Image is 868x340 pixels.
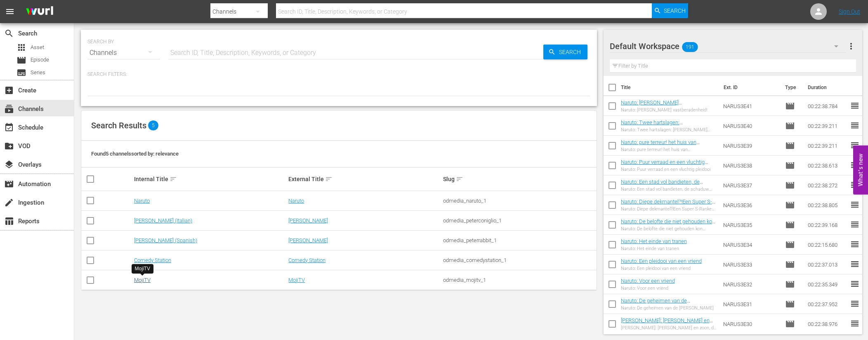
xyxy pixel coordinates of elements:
span: Episode [17,55,26,65]
span: sort [456,175,463,183]
span: Search [4,28,14,38]
div: Naruto: Diepe dekmantel?!Een Super S-Ranked missie! [621,206,717,212]
td: 00:22:39.168 [804,215,850,235]
span: Episode [31,56,49,64]
a: Naruto: Een pleidooi van een vriend [621,258,702,264]
p: Search Filters: [87,71,590,78]
a: Naruto: Puur verraad en een vluchtig pleidooi [621,159,708,171]
span: Episode [785,260,795,269]
span: reorder [850,200,860,210]
div: Naruto: Een stad vol bandieten, de schaduw van de Fuma Clan [621,187,717,192]
span: reorder [850,101,860,111]
div: Naruto: pure terreur! het huis van [PERSON_NAME]! [621,147,717,152]
a: Naruto: De geheimen van de [PERSON_NAME] [621,297,690,310]
td: 00:22:39.211 [804,136,850,156]
div: Internal Title [134,174,286,184]
td: NARUS3E39 [720,136,782,156]
span: more_vert [846,41,856,51]
a: [PERSON_NAME] [288,217,328,224]
div: odmedia_naruto_1 [443,198,595,204]
a: Naruto: Een stad vol bandieten, de schaduw van de Fuma Clan [621,179,703,191]
span: Episode [785,299,795,309]
td: 00:22:37.013 [804,255,850,274]
a: Naruto: Het einde van tranen [621,238,687,244]
div: Default Workspace [610,35,847,58]
a: Naruto: Twee hartslagen: [PERSON_NAME] valkuil [621,119,683,132]
span: Asset [31,43,44,52]
span: reorder [850,279,860,289]
button: Open Feedback Widget [853,146,868,195]
div: External Title [288,174,441,184]
td: 00:22:35.349 [804,274,850,294]
td: 00:22:37.952 [804,294,850,314]
a: Naruto: Diepe dekmantel?!Een Super S-Ranked missie! [621,198,715,211]
td: NARUS3E30 [720,314,782,334]
span: VOD [4,141,14,151]
td: NARUS3E38 [720,156,782,175]
div: Naruto: Een pleidooi van een vriend [621,266,702,271]
div: Naruto: Twee hartslagen: [PERSON_NAME] valkuil [621,127,717,132]
span: Episode [785,319,795,329]
td: 00:22:39.211 [804,116,850,136]
span: reorder [850,259,860,269]
td: NARUS3E32 [720,274,782,294]
button: Search [652,3,688,18]
span: Episode [785,141,795,151]
td: NARUS3E33 [720,255,782,274]
span: Episode [785,121,795,131]
td: NARUS3E37 [720,175,782,195]
td: 00:22:38.805 [804,195,850,215]
img: ans4CAIJ8jUAAAAAAAAAAAAAAAAAAAAAAAAgQb4GAAAAAAAAAAAAAAAAAAAAAAAAJMjXAAAAAAAAAAAAAAAAAAAAAAAAgAT5G... [20,2,59,21]
span: sort [170,175,177,183]
th: Title [621,76,719,99]
a: MojiTV [288,277,305,283]
span: Search [664,3,686,18]
td: 00:22:15.680 [804,235,850,255]
a: [PERSON_NAME]: [PERSON_NAME] en zoon, de gebroken kroon [621,317,713,330]
a: Comedy Station [134,257,171,263]
span: subscriptions [4,104,14,114]
span: Search Results [91,120,146,130]
a: [PERSON_NAME] (Italian) [134,217,192,224]
div: Slug [443,174,595,184]
span: reorder [850,120,860,130]
span: Series [31,68,45,77]
a: [PERSON_NAME] (Spanish) [134,237,197,243]
td: 00:22:38.976 [804,314,850,334]
span: Episode [785,200,795,210]
td: 00:22:38.613 [804,156,850,175]
button: Search [543,45,587,59]
div: Naruto: Voor een vriend [621,286,675,291]
div: Channels [87,41,160,64]
span: reorder [850,299,860,309]
td: NARUS3E34 [720,235,782,255]
span: Episode [785,240,795,250]
a: Naruto [288,198,304,204]
button: more_vert [846,36,856,56]
div: Naruto: Het einde van tranen [621,246,687,251]
td: NARUS3E35 [720,215,782,235]
th: Duration [803,76,852,99]
span: Schedule [4,123,14,132]
span: Automation [4,179,14,189]
th: Ext. ID [719,76,780,99]
td: NARUS3E36 [720,195,782,215]
div: Naruto: Puur verraad en een vluchtig pleidooi [621,167,717,172]
div: [PERSON_NAME]: [PERSON_NAME] en zoon, de gebroken kroon [621,325,717,331]
a: Naruto: Voor een vriend [621,278,675,284]
span: Episode [785,279,795,289]
td: 00:22:38.784 [804,96,850,116]
span: Asset [17,42,26,52]
span: Ingestion [4,198,14,208]
span: reorder [850,220,860,229]
span: 191 [682,38,698,56]
div: MojiTV [135,265,150,272]
span: Episode [785,180,795,190]
span: reorder [850,140,860,150]
a: Naruto: [PERSON_NAME] vastberadenheid! [621,99,682,112]
span: Series [17,68,26,78]
span: Reports [4,216,14,226]
div: Naruto: De belofte die niet gehouden kon worden [621,226,717,231]
span: sort [325,175,333,183]
span: Overlays [4,160,14,170]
